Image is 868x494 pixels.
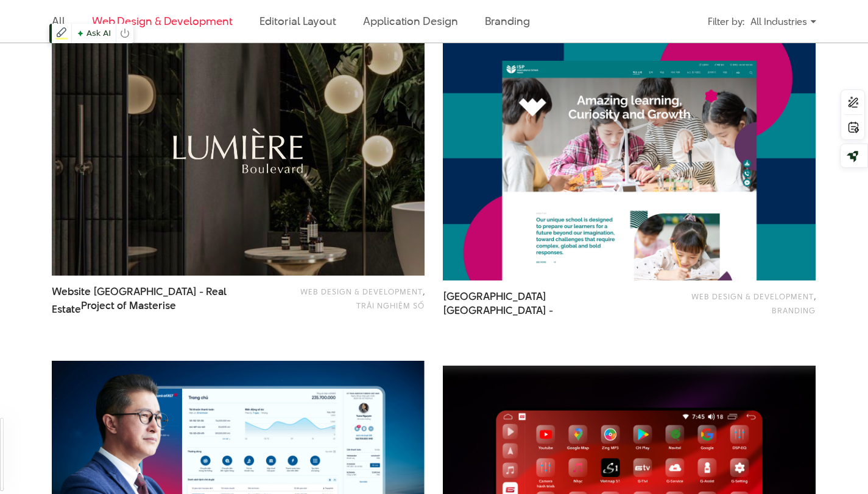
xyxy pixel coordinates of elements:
[443,31,816,280] img: Thiết kế WebsiteTrường Quốc tế Westlink
[33,13,443,288] img: Website Lumiere Boulevard dự án bất động sản
[81,299,176,313] span: Project of Masterise
[92,13,233,29] a: Web Design & Development
[356,300,425,311] a: Trải nghiệm số
[74,26,113,41] span: Ask AI
[275,285,425,312] div: ,
[691,291,814,302] a: Web Design & Development
[443,290,648,318] a: [GEOGRAPHIC_DATA] [GEOGRAPHIC_DATA] -
[52,285,257,313] span: Website [GEOGRAPHIC_DATA] - Real Estate
[300,286,423,297] a: Web Design & Development
[363,13,457,29] a: Application Design
[708,11,744,32] div: Filter by:
[772,305,816,316] a: Branding
[52,285,257,313] a: Website [GEOGRAPHIC_DATA] - Real EstateProject of Masterise
[666,290,816,317] div: ,
[52,13,65,29] a: All
[259,13,337,29] a: Editorial Layout
[750,11,816,32] div: All Industries
[485,13,530,29] a: Branding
